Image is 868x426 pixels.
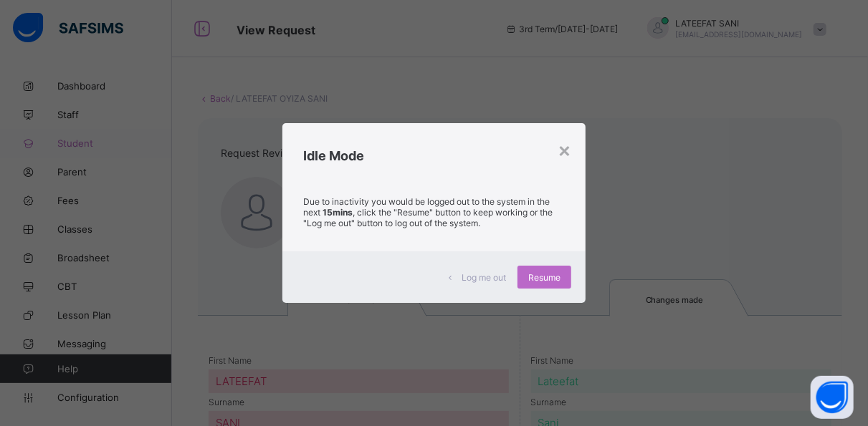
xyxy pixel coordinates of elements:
button: Open asap [811,376,854,419]
div: × [558,137,571,162]
strong: 15mins [323,207,353,218]
h2: Idle Mode [304,148,565,163]
p: Due to inactivity you would be logged out to the system in the next , click the "Resume" button t... [304,196,565,228]
span: Log me out [462,272,506,283]
span: Resume [528,272,561,283]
